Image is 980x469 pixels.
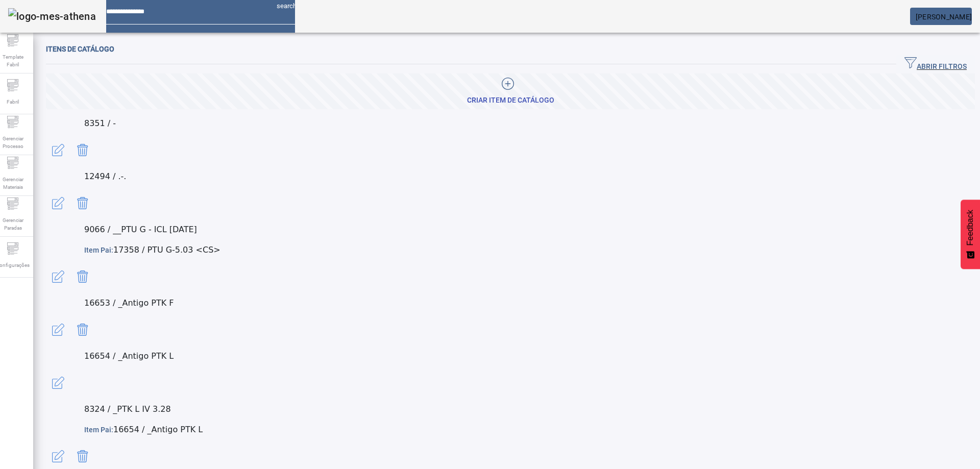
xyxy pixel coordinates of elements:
[70,264,95,289] button: Delete
[966,210,975,245] span: Feedback
[84,350,975,362] p: 16654 / _Antigo PTK L
[8,8,96,24] img: logo-mes-athena
[84,424,975,436] p: 16654 / _Antigo PTK L
[467,95,554,106] div: CRIAR ITEM DE CATÁLOGO
[904,57,967,72] span: ABRIR FILTROS
[84,224,975,236] p: 9066 / __PTU G - ICL [DATE]
[84,170,975,183] p: 12494 / .-.
[70,317,95,342] button: Delete
[70,191,95,215] button: Delete
[70,138,95,162] button: Delete
[4,95,22,109] span: Fabril
[84,403,975,415] p: 8324 / _PTK L IV 3.28
[896,55,975,73] button: ABRIR FILTROS
[84,117,975,130] p: 8351 / -
[46,73,975,109] button: CRIAR ITEM DE CATÁLOGO
[84,297,975,309] p: 16653 / _Antigo PTK F
[46,45,114,53] span: Itens de catálogo
[84,246,113,254] span: Item Pai:
[916,13,972,21] span: [PERSON_NAME]
[84,426,113,434] span: Item Pai:
[70,444,95,468] button: Delete
[84,244,975,256] p: 17358 / PTU G-5.03 <CS>
[961,200,980,269] button: Feedback - Mostrar pesquisa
